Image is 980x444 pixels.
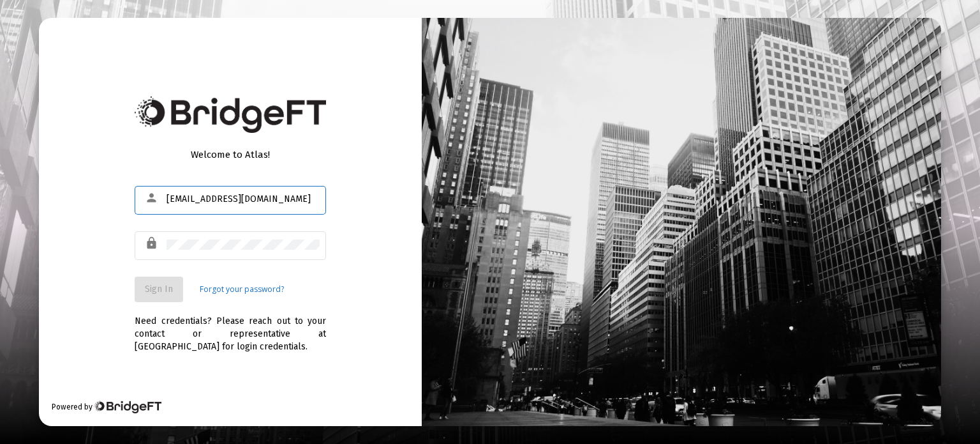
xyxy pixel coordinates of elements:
div: Powered by [52,401,161,413]
mat-icon: lock [145,236,160,251]
input: Email or Username [167,194,320,204]
img: Bridge Financial Technology Logo [135,96,326,133]
div: Welcome to Atlas! [135,148,326,161]
div: Need credentials? Please reach out to your contact or representative at [GEOGRAPHIC_DATA] for log... [135,302,326,353]
mat-icon: person [145,190,160,206]
a: Forgot your password? [200,283,284,296]
span: Sign In [145,284,173,295]
img: Bridge Financial Technology Logo [94,401,161,413]
button: Sign In [135,277,183,302]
